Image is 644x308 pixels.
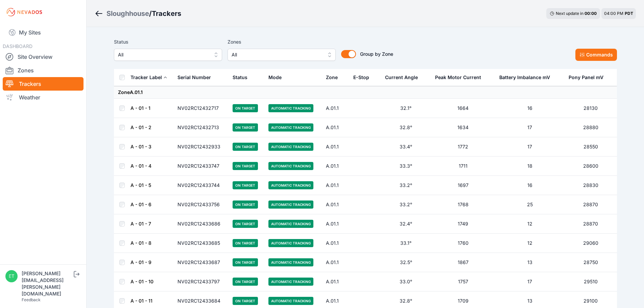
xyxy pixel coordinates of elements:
span: DASHBOARD [3,43,32,49]
a: My Sites [3,24,84,41]
td: A.01.1 [322,272,349,291]
td: NV02RC12433687 [173,253,229,272]
span: On Target [233,143,258,151]
span: PDT [625,11,633,16]
td: 1768 [431,195,495,214]
td: 28130 [565,99,617,118]
span: Automatic Tracking [268,143,313,151]
span: Automatic Tracking [268,104,313,112]
button: Status [233,69,253,86]
div: Status [233,74,247,81]
a: Feedback [22,297,41,302]
td: 29060 [565,234,617,253]
div: Mode [268,74,282,81]
div: Peak Motor Current [435,74,481,81]
td: 17 [495,272,565,291]
img: Nevados [5,7,43,18]
td: 32.8° [381,118,431,137]
td: 33.2° [381,176,431,195]
td: 28830 [565,176,617,195]
div: Serial Number [177,74,211,81]
button: E-Stop [353,69,375,86]
td: 32.4° [381,214,431,234]
td: A.01.1 [322,157,349,176]
button: Tracker Label [130,69,167,86]
span: On Target [233,104,258,112]
td: 33.1° [381,234,431,253]
span: Automatic Tracking [268,123,313,132]
td: 1760 [431,234,495,253]
td: 28870 [565,195,617,214]
span: Automatic Tracking [268,297,313,305]
a: A - 01 - 1 [130,105,150,111]
div: [PERSON_NAME][EMAIL_ADDRESS][PERSON_NAME][DOMAIN_NAME] [22,270,72,297]
td: 1664 [431,99,495,118]
h3: Trackers [152,9,181,18]
a: A - 01 - 11 [130,298,152,304]
a: A - 01 - 10 [130,279,153,284]
td: A.01.1 [322,234,349,253]
span: On Target [233,123,258,132]
span: Automatic Tracking [268,258,313,266]
a: A - 01 - 9 [130,259,151,265]
button: Pony Panel mV [569,69,609,86]
nav: Breadcrumb [95,5,181,22]
td: 32.5° [381,253,431,272]
td: A.01.1 [322,118,349,137]
a: Sloughhouse [106,9,149,18]
a: Site Overview [3,50,84,64]
td: NV02RC12433686 [173,214,229,234]
td: 28870 [565,214,617,234]
td: 18 [495,157,565,176]
a: A - 01 - 2 [130,124,151,130]
div: Tracker Label [130,74,162,81]
div: Pony Panel mV [569,74,603,81]
span: On Target [233,181,258,189]
span: Automatic Tracking [268,162,313,170]
td: A.01.1 [322,99,349,118]
div: Battery Imbalance mV [499,74,550,81]
td: 28750 [565,253,617,272]
td: 33.4° [381,137,431,157]
td: 33.2° [381,195,431,214]
a: A - 01 - 8 [130,240,151,246]
span: Automatic Tracking [268,278,313,286]
td: 32.1° [381,99,431,118]
span: / [149,9,152,18]
td: 16 [495,176,565,195]
div: Current Angle [385,74,418,81]
button: Mode [268,69,287,86]
td: 1634 [431,118,495,137]
span: On Target [233,239,258,247]
span: All [118,51,209,59]
td: 1749 [431,214,495,234]
span: Automatic Tracking [268,181,313,189]
a: Weather [3,91,84,104]
button: Commands [575,49,617,61]
td: 17 [495,137,565,157]
span: On Target [233,297,258,305]
td: 17 [495,118,565,137]
td: NV02RC12432933 [173,137,229,157]
td: 12 [495,234,565,253]
a: A - 01 - 6 [130,202,151,207]
button: Zone [326,69,343,86]
button: Peak Motor Current [435,69,486,86]
td: 13 [495,253,565,272]
button: All [114,49,222,61]
img: ethan.harte@nevados.solar [5,270,18,282]
div: Zone [326,74,338,81]
td: A.01.1 [322,253,349,272]
td: NV02RC12433685 [173,234,229,253]
label: Status [114,38,222,46]
td: NV02RC12433747 [173,157,229,176]
td: 1867 [431,253,495,272]
td: 33.0° [381,272,431,291]
td: A.01.1 [322,137,349,157]
td: 1711 [431,157,495,176]
span: On Target [233,162,258,170]
td: A.01.1 [322,214,349,234]
td: A.01.1 [322,195,349,214]
span: On Target [233,220,258,228]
